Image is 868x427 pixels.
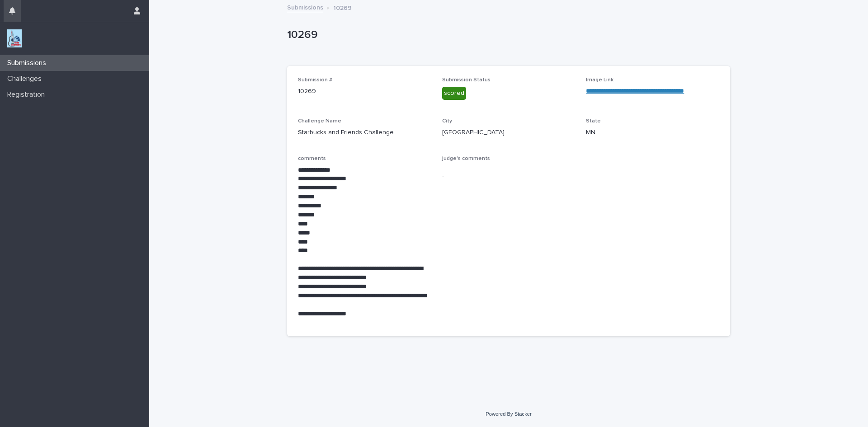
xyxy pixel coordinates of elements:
[442,128,576,137] p: [GEOGRAPHIC_DATA]
[442,156,490,161] span: judge's comments
[4,59,53,67] p: Submissions
[586,118,601,124] span: State
[586,77,613,83] span: Image Link
[442,118,452,124] span: City
[586,128,719,137] p: MN
[442,172,576,182] p: -
[442,87,466,100] div: scored
[7,29,22,47] img: jxsLJbdS1eYBI7rVAS4p
[442,77,491,83] span: Submission Status
[287,2,323,12] a: Submissions
[298,118,341,124] span: Challenge Name
[333,2,352,12] p: 10269
[298,128,431,137] p: Starbucks and Friends Challenge
[486,411,531,417] a: Powered By Stacker
[4,75,49,83] p: Challenges
[298,77,332,83] span: Submission #
[287,28,726,42] p: 10269
[298,156,326,161] span: comments
[298,87,431,96] p: 10269
[4,90,52,99] p: Registration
